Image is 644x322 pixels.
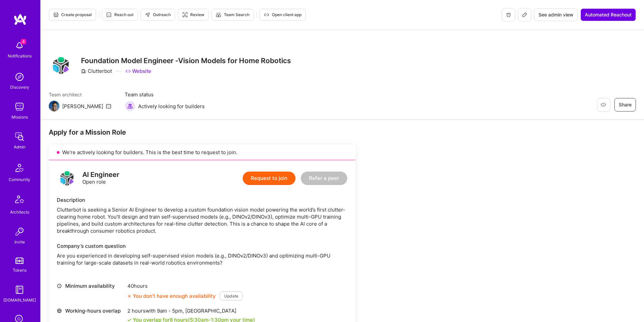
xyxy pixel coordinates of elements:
[102,9,138,21] button: Reach out
[13,13,27,26] img: logo
[49,91,111,98] span: Team architect
[21,39,26,44] span: 4
[57,283,62,288] i: icon Clock
[125,67,151,75] a: Website
[49,128,355,137] div: Apply for a Mission Role
[13,225,26,238] img: Invite
[11,192,28,209] img: Architects
[3,296,36,304] div: [DOMAIN_NAME]
[127,292,216,300] div: You don’t have enough availability
[49,9,96,21] button: Create proposal
[53,12,92,18] span: Create proposal
[125,101,135,111] img: Actively looking for builders
[145,12,171,18] span: Outreach
[82,171,119,178] div: AI Engineer
[14,238,25,245] div: Invite
[259,9,306,21] button: Open client app
[57,196,347,203] div: Description
[140,9,175,21] button: Outreach
[127,318,131,322] i: icon Check
[81,68,86,74] i: icon CompanyGray
[13,130,26,143] img: admin teamwork
[182,12,204,18] span: Review
[57,282,124,289] div: Minimum availability
[125,91,205,98] span: Team status
[49,54,73,78] img: Company Logo
[13,267,27,274] div: Tokens
[534,8,578,21] button: See admin view
[13,39,26,52] img: bell
[211,9,254,21] button: Team Search
[127,307,255,314] div: 2 hours with [GEOGRAPHIC_DATA]
[243,172,295,185] button: Request to join
[13,100,26,113] img: teamwork
[13,283,26,296] img: guide book
[127,294,131,298] i: icon CloseOrange
[62,103,103,110] div: [PERSON_NAME]
[57,206,347,234] div: Clutterbot is seeking a Senior AI Engineer to develop a custom foundation vision model powering t...
[178,9,209,21] button: Review
[53,12,58,17] i: icon Proposal
[580,8,636,21] button: Automated Reachout
[57,252,347,266] p: Are you experienced in developing self-supervised vision models (e.g., DINOv2/DINOv3) and optimiz...
[57,168,77,188] img: logo
[585,11,632,18] span: Automated Reachout
[138,103,205,110] span: Actively looking for builders
[216,12,249,18] span: Team Search
[127,282,243,289] div: 40 hours
[619,101,632,108] span: Share
[81,56,291,65] h3: Foundation Model Engineer -Vision Models for Home Robotics
[49,145,355,160] div: We’re actively looking for builders. This is the best time to request to join.
[614,98,636,111] button: Share
[264,12,301,18] span: Open client app
[49,101,59,111] img: Team Architect
[82,171,119,185] div: Open role
[57,307,124,314] div: Working-hours overlap
[10,84,29,91] div: Discovery
[10,209,29,216] div: Architects
[106,12,133,18] span: Reach out
[9,176,30,183] div: Community
[15,258,24,264] img: tokens
[13,70,26,84] img: discovery
[11,160,28,176] img: Community
[601,102,606,107] i: icon EyeClosed
[182,12,188,17] i: icon Targeter
[538,11,573,18] span: See admin view
[301,172,347,185] button: Refer a peer
[11,113,28,121] div: Missions
[81,67,112,75] div: Clutterbot
[57,308,62,313] i: icon World
[220,291,243,301] button: Update
[57,242,347,249] div: Company’s custom question
[14,143,26,150] div: Admin
[156,308,185,314] span: 9am - 5pm ,
[8,52,32,59] div: Notifications
[106,103,111,109] i: icon Mail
